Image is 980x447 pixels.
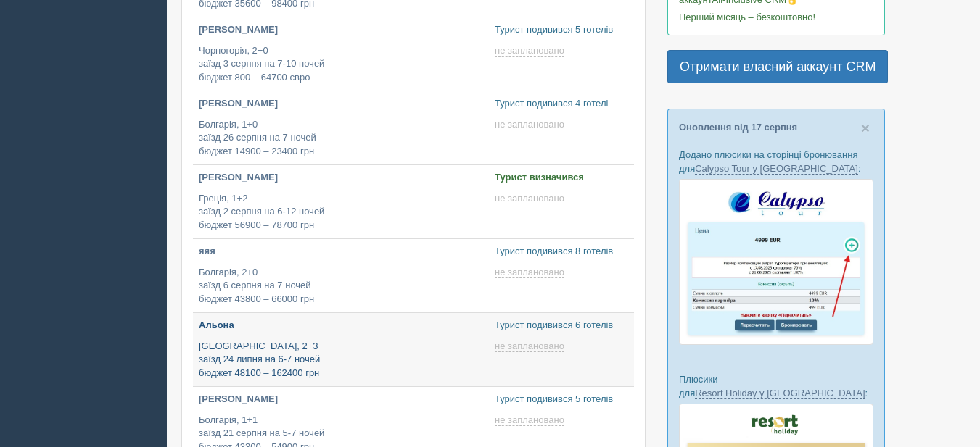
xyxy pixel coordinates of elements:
[495,45,564,57] span: не заплановано
[695,163,858,175] a: Calypso Tour у [GEOGRAPHIC_DATA]
[199,118,483,159] p: Болгарія, 1+0 заїзд 26 серпня на 7 ночей бюджет 14900 – 23400 грн
[861,120,870,136] span: ×
[193,91,489,164] a: [PERSON_NAME] Болгарія, 1+0заїзд 26 серпня на 7 ночейбюджет 14900 – 23400 грн
[495,341,567,352] a: не заплановано
[495,414,564,426] span: не заплановано
[199,44,483,85] p: Чорногорія, 2+0 заїзд 3 серпня на 7-10 ночей бюджет 800 – 64700 євро
[199,97,483,111] p: [PERSON_NAME]
[495,119,564,130] span: не заплановано
[199,393,483,406] p: [PERSON_NAME]
[495,23,628,37] p: Турист подивився 5 готелів
[495,341,564,352] span: не заплановано
[495,245,628,259] p: Турист подивився 8 готелів
[193,165,489,238] a: [PERSON_NAME] Греція, 1+2заїзд 2 серпня на 6-12 ночейбюджет 56900 – 78700 грн
[679,10,873,24] p: Перший місяць – безкоштовно!
[495,319,628,333] p: Турист подивився 6 готелів
[199,171,483,185] p: [PERSON_NAME]
[861,120,870,135] button: Close
[679,372,873,400] p: Плюсики для :
[495,393,628,406] p: Турист подивився 5 готелів
[495,97,628,111] p: Турист подивився 4 готелі
[695,388,865,399] a: Resort Holiday у [GEOGRAPHIC_DATA]
[199,266,483,306] p: Болгарія, 2+0 заїзд 6 серпня на 7 ночей бюджет 43800 – 66000 грн
[495,193,564,204] span: не заплановано
[199,245,483,259] p: яяя
[495,119,567,130] a: не заплановано
[495,267,564,278] span: не заплановано
[193,313,489,386] a: Альона [GEOGRAPHIC_DATA], 2+3заїзд 24 липня на 6-7 ночейбюджет 48100 – 162400 грн
[679,179,873,345] img: calypso-tour-proposal-crm-for-travel-agency.jpg
[495,193,567,204] a: не заплановано
[495,267,567,278] a: не заплановано
[193,239,489,312] a: яяя Болгарія, 2+0заїзд 6 серпня на 7 ночейбюджет 43800 – 66000 грн
[199,23,483,37] p: [PERSON_NAME]
[199,319,483,333] p: Альона
[199,340,483,380] p: [GEOGRAPHIC_DATA], 2+3 заїзд 24 липня на 6-7 ночей бюджет 48100 – 162400 грн
[667,50,888,83] a: Отримати власний аккаунт CRM
[495,414,567,426] a: не заплановано
[199,192,483,233] p: Греція, 1+2 заїзд 2 серпня на 6-12 ночей бюджет 56900 – 78700 грн
[193,17,489,91] a: [PERSON_NAME] Чорногорія, 2+0заїзд 3 серпня на 7-10 ночейбюджет 800 – 64700 євро
[679,122,797,133] a: Оновлення від 17 серпня
[679,148,873,175] p: Додано плюсики на сторінці бронювання для :
[495,45,567,57] a: не заплановано
[495,171,628,185] p: Турист визначився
